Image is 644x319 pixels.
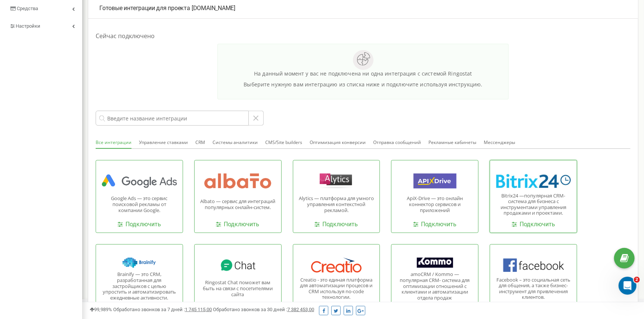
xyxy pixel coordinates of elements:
span: Готовые интеграции для проекта [99,4,190,12]
span: Обработано звонков за 7 дней : [113,307,212,312]
a: Подключить [512,220,555,229]
button: Мессенджеры [484,137,515,148]
u: 1 745 115,00 [185,307,212,312]
span: Обработано звонков за 30 дней : [213,307,314,312]
p: Google Ads — это сервис поисковой рекламы от компании Google. [102,196,177,213]
p: Brainify — это CRM, разработанная для застройщиков с целью упростить и автоматизировать ежедневны... [102,272,177,301]
button: Системы аналитики [213,137,258,148]
span: Средства [17,6,38,11]
span: Настройки [16,23,40,29]
button: CMS/Site builders [265,137,302,148]
iframe: Intercom live chat [619,277,637,295]
a: Подключить [118,220,161,229]
p: Creatio - это единая платформа для автоматизации процесов и CRM используя no-code технологии. [299,277,374,300]
p: Ringostat Chat поможет вам быть на связи с посетителями сайта [200,280,276,297]
button: Оптимизация конверсии [310,137,366,148]
button: CRM [195,137,205,148]
a: Подключить [216,220,260,229]
button: Управление ставками [139,137,188,148]
p: Alytics — платформа для умного управления контекстной рекламой. [299,196,374,213]
button: Рекламные кабинеты [428,137,476,148]
button: Отправка сообщений [373,137,421,148]
h1: Сейчас подключено [96,32,631,40]
p: Facebook – это социальная сеть для общения, а также бизнес-инструмент для привлечения клиентов. [496,277,571,300]
span: 2 [634,277,640,283]
a: Подключить [413,220,456,229]
p: Albato — сервис для интеграций популярных онлайн-систем. [200,199,276,210]
p: На данный момент у вас не подключена ни одна интеграция с системой Ringostat [218,70,508,77]
a: Подключить [315,220,358,229]
p: amoCRM / Kommo — популярная CRM- система для оптимизации отношений с клиентами и автоматизации от... [397,272,473,301]
p: Bitrix24 —популярная CRM-система для бизнеса с инструментами управления продажами и проектами. [496,193,571,216]
p: ApiX-Drive — это онлайн коннектор сервисов и приложений [397,196,473,213]
u: 7 382 453,00 [287,307,314,312]
span: 99,989% [90,307,112,312]
p: [DOMAIN_NAME] [99,4,627,13]
input: Введите название интеграции [96,111,249,126]
p: Выберите нужную вам интеграцию из списка ниже и подключите используя инструкцию. [218,81,508,88]
button: Все интеграции [96,137,131,149]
